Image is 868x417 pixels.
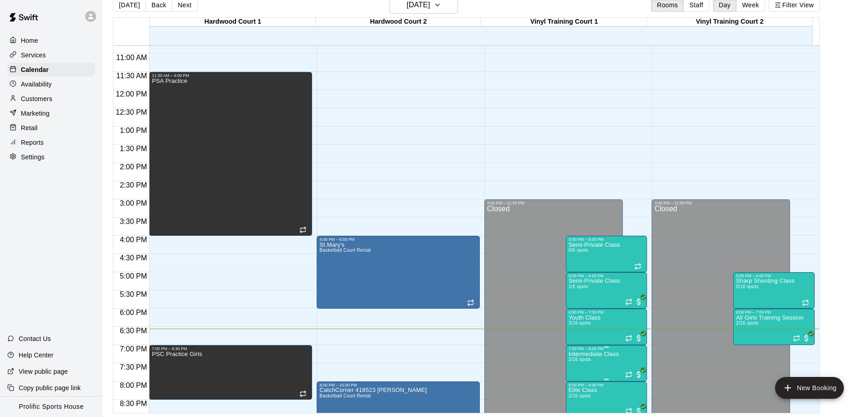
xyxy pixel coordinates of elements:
[7,121,95,135] a: Retail
[299,226,307,234] span: Recurring event
[21,138,44,147] p: Reports
[118,400,149,407] span: 8:30 PM
[634,334,643,343] span: All customers have paid
[118,309,149,316] span: 6:00 PM
[21,51,46,60] p: Services
[21,153,45,162] p: Settings
[566,345,647,381] div: 7:00 PM – 8:00 PM: Intermediate Class
[7,136,95,149] a: Reports
[634,370,643,379] span: All customers have paid
[7,77,95,91] a: Availability
[118,254,149,262] span: 4:30 PM
[634,297,643,306] span: All customers have paid
[118,163,149,171] span: 2:00 PM
[118,181,149,189] span: 2:30 PM
[118,236,149,244] span: 4:00 PM
[625,335,632,342] span: Recurring event
[319,393,371,398] span: Basketball Court Rental
[149,72,312,236] div: 11:30 AM – 4:00 PM: PSA Practice
[569,320,591,325] span: 3/16 spots filled
[316,18,481,26] div: Hardwood Court 2
[569,284,589,289] span: 1/6 spots filled
[7,107,95,120] a: Marketing
[21,109,50,118] p: Marketing
[802,334,811,343] span: All customers have paid
[21,80,52,89] p: Availability
[319,248,371,253] span: Basketball Court Rental
[793,335,800,342] span: Recurring event
[152,346,309,351] div: 7:00 PM – 8:30 PM
[118,345,149,353] span: 7:00 PM
[481,18,647,26] div: Vinyl Training Court 1
[736,310,812,315] div: 6:00 PM – 7:00 PM
[7,63,95,76] div: Calendar
[625,407,632,415] span: Recurring event
[118,290,149,298] span: 5:30 PM
[7,34,95,47] a: Home
[654,201,787,205] div: 3:00 PM – 11:59 PM
[7,92,95,106] a: Customers
[19,367,68,376] p: View public page
[118,327,149,335] span: 6:30 PM
[21,123,38,132] p: Retail
[118,218,149,225] span: 3:30 PM
[569,237,645,242] div: 4:00 PM – 5:00 PM
[319,237,477,242] div: 4:00 PM – 6:00 PM
[118,145,149,153] span: 1:30 PM
[566,272,647,309] div: 5:00 PM – 6:00 PM: Semi-Private Class
[114,54,149,61] span: 11:00 AM
[19,383,81,392] p: Copy public page link
[569,248,589,253] span: 0/6 spots filled
[733,309,815,345] div: 6:00 PM – 7:00 PM: All Girls Training Session
[634,263,642,270] span: Recurring event
[625,371,632,378] span: Recurring event
[21,36,38,45] p: Home
[802,299,809,306] span: Recurring event
[7,48,95,62] a: Services
[569,393,591,398] span: 2/16 spots filled
[569,357,591,362] span: 2/16 spots filled
[113,90,149,98] span: 12:00 PM
[19,334,51,343] p: Contact Us
[150,18,315,26] div: Hardwood Court 1
[118,381,149,389] span: 8:00 PM
[566,236,647,272] div: 4:00 PM – 5:00 PM: Semi-Private Class
[299,390,307,397] span: Recurring event
[21,94,52,103] p: Customers
[775,377,844,399] button: add
[19,402,83,412] p: Prolific Sports House
[152,73,309,78] div: 11:30 AM – 4:00 PM
[634,407,643,416] span: All customers have paid
[566,309,647,345] div: 6:00 PM – 7:00 PM: Youth Class
[733,272,815,309] div: 5:00 PM – 6:00 PM: Sharp Shooting Class
[736,274,812,278] div: 5:00 PM – 6:00 PM
[118,199,149,207] span: 3:00 PM
[149,345,312,400] div: 7:00 PM – 8:30 PM: PSC Practice Girls
[319,383,477,387] div: 8:00 PM – 10:00 PM
[317,236,480,309] div: 4:00 PM – 6:00 PM: St.Mary's
[118,127,149,134] span: 1:00 PM
[113,108,149,116] span: 12:30 PM
[114,72,149,80] span: 11:30 AM
[625,298,632,305] span: Recurring event
[21,65,49,74] p: Calendar
[487,201,620,205] div: 3:00 PM – 11:59 PM
[118,272,149,280] span: 5:00 PM
[569,310,645,315] div: 6:00 PM – 7:00 PM
[467,299,474,306] span: Recurring event
[118,363,149,371] span: 7:30 PM
[736,320,758,325] span: 2/16 spots filled
[569,346,645,351] div: 7:00 PM – 8:00 PM
[19,351,53,360] p: Help Center
[647,18,812,26] div: Vinyl Training Court 2
[7,150,95,164] a: Settings
[736,284,758,289] span: 0/16 spots filled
